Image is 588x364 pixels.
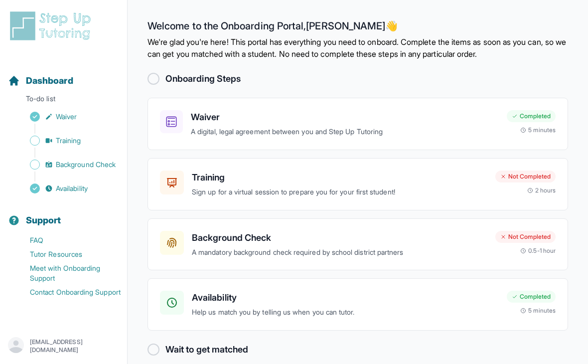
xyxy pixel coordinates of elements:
[30,338,119,354] p: [EMAIL_ADDRESS][DOMAIN_NAME]
[520,247,556,255] div: 0.5-1 hour
[147,36,568,60] p: We're glad you're here! This portal has everything you need to onboard. Complete the items as soo...
[192,307,499,318] p: Help us match you by telling us when you can tutor.
[147,278,568,331] a: AvailabilityHelp us match you by telling us when you can tutor.Completed5 minutes
[147,158,568,210] a: TrainingSign up for a virtual session to prepare you for your first student!Not Completed2 hours
[192,171,487,184] h3: Training
[147,20,568,36] h2: Welcome to the Onboarding Portal, [PERSON_NAME] 👋
[8,247,127,261] a: Tutor Resources
[8,261,127,285] a: Meet with Onboarding Support
[147,98,568,150] a: WaiverA digital, legal agreement between you and Step Up TutoringCompleted5 minutes
[192,247,487,258] p: A mandatory background check required by school district partners
[192,186,487,198] p: Sign up for a virtual session to prepare you for your first student!
[26,213,61,227] span: Support
[165,72,241,86] h2: Onboarding Steps
[495,171,556,182] div: Not Completed
[520,126,556,134] div: 5 minutes
[165,343,248,357] h2: Wait to get matched
[26,74,73,88] span: Dashboard
[4,197,123,231] button: Support
[8,134,127,148] a: Training
[8,110,127,124] a: Waiver
[507,110,556,122] div: Completed
[527,186,556,194] div: 2 hours
[56,183,88,193] span: Availability
[507,291,556,303] div: Completed
[8,10,97,42] img: logo
[192,231,487,245] h3: Background Check
[8,74,73,88] a: Dashboard
[8,233,127,247] a: FAQ
[8,285,127,299] a: Contact Onboarding Support
[191,110,499,124] h3: Waiver
[147,218,568,271] a: Background CheckA mandatory background check required by school district partnersNot Completed0.5...
[191,126,499,138] p: A digital, legal agreement between you and Step Up Tutoring
[56,136,81,146] span: Training
[192,291,499,305] h3: Availability
[56,160,116,170] span: Background Check
[8,337,119,355] button: [EMAIL_ADDRESS][DOMAIN_NAME]
[4,58,123,92] button: Dashboard
[56,112,77,122] span: Waiver
[8,182,127,195] a: Availability
[4,94,123,108] p: To-do list
[495,231,556,243] div: Not Completed
[520,307,556,315] div: 5 minutes
[8,158,127,172] a: Background Check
